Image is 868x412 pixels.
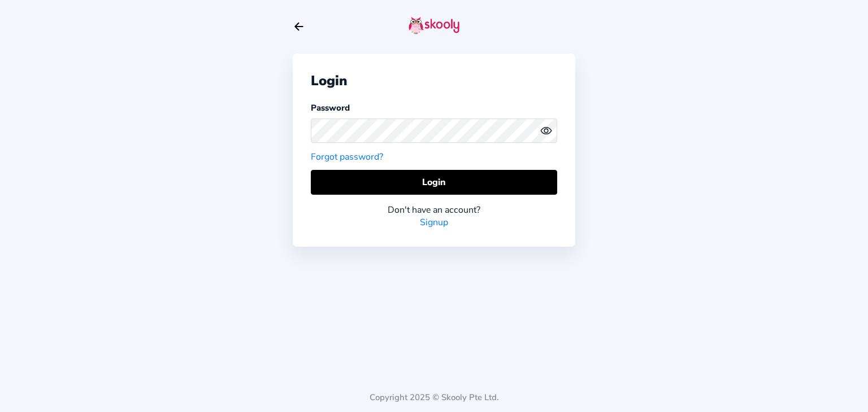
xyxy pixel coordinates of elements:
[311,102,350,113] label: Password
[409,16,459,34] img: skooly-logo.png
[311,204,557,216] div: Don't have an account?
[420,216,448,229] a: Signup
[293,20,305,33] button: arrow back outline
[311,151,383,163] a: Forgot password?
[311,72,557,90] div: Login
[311,170,557,194] button: Login
[540,125,557,137] button: eye outlineeye off outline
[540,125,552,137] ion-icon: eye outline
